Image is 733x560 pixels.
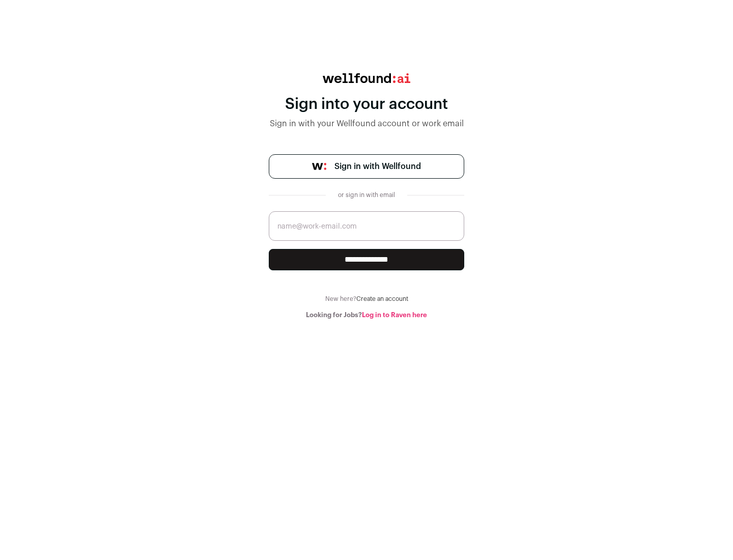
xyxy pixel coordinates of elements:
[269,95,464,114] div: Sign into your account
[269,295,464,303] div: New here?
[334,160,421,173] span: Sign in with Wellfound
[334,191,399,199] div: or sign in with email
[356,296,408,302] a: Create an account
[269,311,464,319] div: Looking for Jobs?
[312,163,326,170] img: wellfound-symbol-flush-black-fb3c872781a75f747ccb3a119075da62bfe97bd399995f84a933054e44a575c4.png
[269,118,464,130] div: Sign in with your Wellfound account or work email
[269,211,464,241] input: name@work-email.com
[323,73,410,83] img: wellfound:ai
[269,154,464,179] a: Sign in with Wellfound
[362,312,427,318] a: Log in to Raven here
